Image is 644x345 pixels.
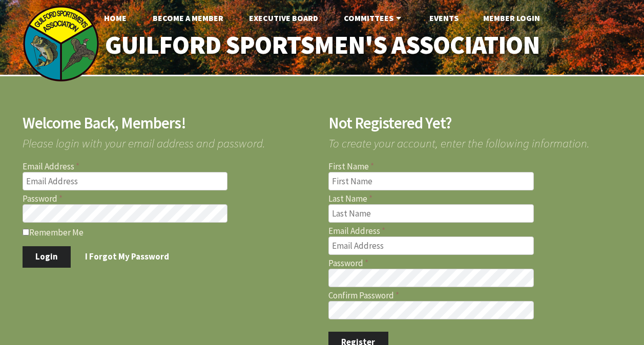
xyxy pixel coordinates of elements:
label: Email Address [23,162,316,171]
input: Email Address [328,236,534,255]
label: First Name [328,162,622,171]
input: Email Address [23,172,228,190]
a: Guilford Sportsmen's Association [83,24,561,67]
label: Email Address [328,227,622,235]
label: Last Name [328,195,622,203]
input: Last Name [328,204,534,223]
a: Committees [336,8,412,28]
input: First Name [328,172,534,190]
input: Remember Me [23,229,29,235]
a: I Forgot My Password [72,246,182,268]
a: Become A Member [144,8,232,28]
label: Password [328,259,622,268]
label: Confirm Password [328,291,622,300]
span: To create your account, enter the following information. [328,131,622,149]
h2: Not Registered Yet? [328,115,622,131]
label: Password [23,195,316,203]
a: Member Login [475,8,548,28]
a: Executive Board [241,8,326,28]
button: Login [23,246,71,268]
a: Events [421,8,467,28]
label: Remember Me [23,227,316,237]
span: Please login with your email address and password. [23,131,316,149]
img: logo_sm.png [23,5,99,82]
a: Home [96,8,135,28]
h2: Welcome Back, Members! [23,115,316,131]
